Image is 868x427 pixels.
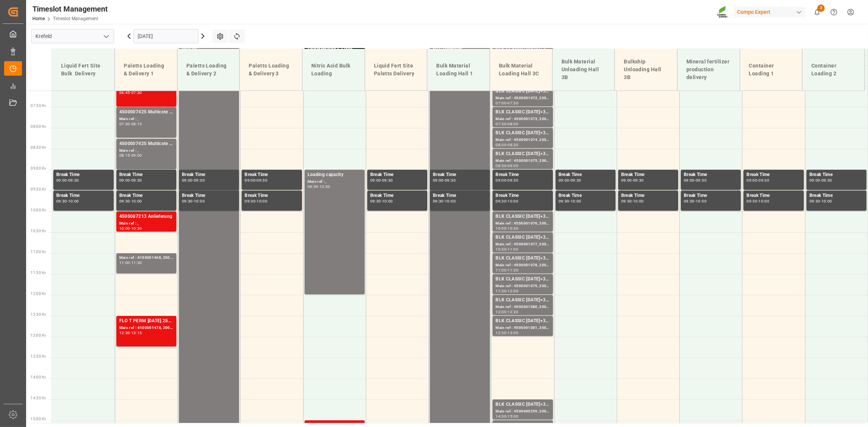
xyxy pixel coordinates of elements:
img: Screenshot%202023-09-29%20at%2010.02.21.png_1712312052.png [717,6,729,19]
div: 09:30 [56,200,67,203]
div: 12:00 [496,310,506,314]
div: 09:30 [245,200,255,203]
div: 07:00 [496,101,506,105]
div: Main ref : 4500001072, 2000001075 [496,95,550,101]
div: 09:30 [68,179,79,182]
span: 12:00 Hr [31,292,46,296]
div: 09:00 [308,185,318,188]
div: - [506,200,507,203]
div: 4500007213 Anlieferung [119,213,173,220]
div: 10:30 [131,227,142,230]
div: Break Time [433,171,487,179]
span: 15:00 Hr [31,417,46,421]
span: 14:30 Hr [31,396,46,400]
div: - [381,200,382,203]
div: 06:45 [119,91,130,94]
div: BLK CLASSIC [DATE]+3+TE BULK [496,276,550,283]
div: - [67,179,68,182]
div: - [130,261,131,264]
div: - [130,200,131,203]
div: 09:30 [633,179,644,182]
div: Nitric Acid Bulk Loading [308,59,359,81]
div: - [506,179,507,182]
div: 10:00 [633,200,644,203]
div: Liquid Fert Site Bulk Delivery [58,59,108,81]
div: Break Time [182,171,236,179]
div: - [757,200,758,203]
div: Break Time [56,171,111,179]
span: 11:00 Hr [31,250,46,254]
div: 13:00 [507,331,518,335]
div: 11:00 [507,248,518,251]
div: - [757,179,758,182]
div: 08:00 [496,143,506,147]
div: Paletts Loading & Delivery 2 [183,59,234,81]
div: 09:00 [621,179,632,182]
div: 11:30 [507,269,518,272]
div: 11:30 [496,289,506,293]
div: 12:00 [507,289,518,293]
div: 09:00 [56,179,67,182]
div: Bulkship Unloading Hall 3B [621,55,671,84]
span: 11:30 Hr [31,271,46,275]
div: BLK CLASSIC [DATE]+3+TE BULK [496,296,550,304]
div: Break Time [621,192,675,200]
div: 10:00 [257,200,267,203]
div: - [130,122,131,126]
span: 10:00 Hr [31,208,46,212]
div: 09:30 [507,179,518,182]
div: 09:00 [370,179,381,182]
div: 08:15 [131,122,142,126]
div: 09:00 [131,154,142,157]
span: 14:00 Hr [31,375,46,379]
div: Main ref : 4500001074, 2000001075 [496,137,550,143]
span: 13:00 Hr [31,333,46,337]
div: 4500007425 Multicote 4M [119,140,173,148]
div: Main ref : 6100001478, 2000001288; [119,325,173,331]
div: 09:30 [257,179,267,182]
span: 10:30 Hr [31,229,46,233]
div: - [130,179,131,182]
div: 09:30 [194,179,205,182]
div: 09:30 [433,200,444,203]
div: 09:30 [496,200,506,203]
div: - [820,200,821,203]
div: Break Time [684,171,738,179]
div: BLK CLASSIC [DATE]+3+TE BULK [496,88,550,95]
div: 09:00 [119,179,130,182]
div: 09:30 [119,200,130,203]
div: 09:30 [696,179,707,182]
div: Main ref : , [308,179,362,185]
div: 08:30 [496,164,506,167]
div: Container Loading 2 [808,59,859,81]
div: 07:30 [131,91,142,94]
div: 10:30 [496,248,506,251]
div: Break Time [809,171,864,179]
div: BLK CLASSIC [DATE]+3+TE BULK [496,234,550,241]
div: Main ref : , [119,148,173,154]
button: show 3 new notifications [809,4,825,21]
div: - [506,331,507,335]
div: BLK CLASSIC [DATE]+3+TE BULK [496,150,550,158]
div: - [130,227,131,230]
span: 08:00 Hr [31,125,46,129]
div: - [130,91,131,94]
div: 09:30 [684,200,695,203]
div: 11:00 [496,269,506,272]
div: Main ref : 4500001080, 2000001075 [496,304,550,310]
div: Break Time [746,171,801,179]
div: 09:00 [559,179,569,182]
div: - [820,179,821,182]
div: - [318,185,319,188]
button: Compo Expert [734,5,809,19]
div: 11:00 [119,261,130,264]
div: 10:00 [759,200,770,203]
div: - [506,143,507,147]
div: 14:30 [496,415,506,418]
span: 13:30 Hr [31,354,46,358]
input: Type to search/select [31,29,114,43]
div: 09:30 [746,200,757,203]
div: Main ref : 4500001081, 2000001075 [496,325,550,331]
div: 11:30 [131,261,142,264]
div: Break Time [496,171,550,179]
